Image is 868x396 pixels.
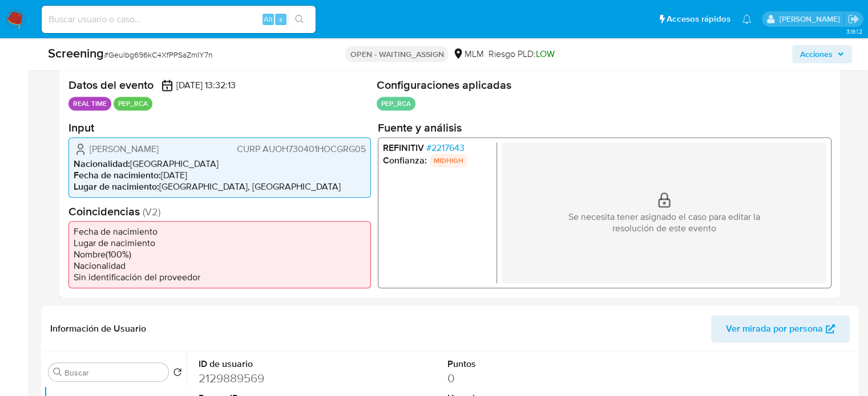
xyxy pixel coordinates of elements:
span: Alt [264,14,273,25]
button: Volver al orden por defecto [173,368,182,380]
span: # Geulbg696kC4XfPPSaZmIY7n [104,49,213,60]
span: Riesgo PLD: [488,48,554,60]
p: OPEN - WAITING_ASSIGN [345,46,448,62]
span: s [279,14,282,25]
dd: 2129889569 [199,370,353,386]
button: Buscar [53,368,62,377]
input: Buscar [64,368,164,378]
span: Acciones [800,45,833,63]
p: ext_romamani@mercadolibre.com [779,14,843,25]
dd: 0 [447,370,602,386]
dt: ID de usuario [199,358,353,370]
button: search-icon [288,11,311,27]
input: Buscar usuario o caso... [42,12,316,27]
span: LOW [535,47,554,60]
h1: Información de Usuario [50,323,146,334]
span: Ver mirada por persona [726,315,823,342]
button: Ver mirada por persona [711,315,850,342]
span: 3.161.2 [846,27,862,36]
a: Notificaciones [742,14,752,24]
div: MLM [453,48,483,60]
button: Acciones [792,45,852,63]
b: Screening [48,44,104,62]
dt: Puntos [447,358,602,370]
span: Accesos rápidos [667,13,730,25]
a: Salir [847,13,859,25]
